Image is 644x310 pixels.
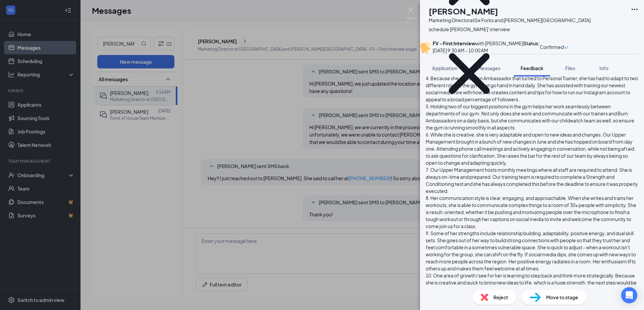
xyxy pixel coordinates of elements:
[429,26,510,32] span: schedule [PERSON_NAME]' interview
[426,195,637,229] span: 8. Her communication style is clear, engaging, and approachable. When she writes and trains her w...
[426,230,637,271] span: 9. Some of her strengths include relationship building, adaptability, positive energy, and dual s...
[546,294,578,301] span: Move to stage
[429,33,510,114] svg: Cross
[523,40,540,54] div: Status :
[540,43,564,51] span: Confirmed
[565,65,575,71] span: Files
[493,294,508,301] span: Reject
[521,65,543,71] span: Feedback
[426,103,635,131] span: 5. Holding two of our biggest positions in the gym helps her work seamlessly between departments ...
[426,132,635,166] span: 6. While she is creative, she is very adaptable and open to new ideas and changes. Our Upper Mana...
[599,65,608,71] span: Info
[432,65,458,71] span: Application
[621,287,637,303] div: Open Intercom Messenger
[478,65,500,71] span: Messages
[426,167,639,194] span: 7. Our Upper Management hosts monthly meetings where all staff are required to attend. She is alw...
[631,5,639,13] svg: Ellipses
[564,45,569,50] span: down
